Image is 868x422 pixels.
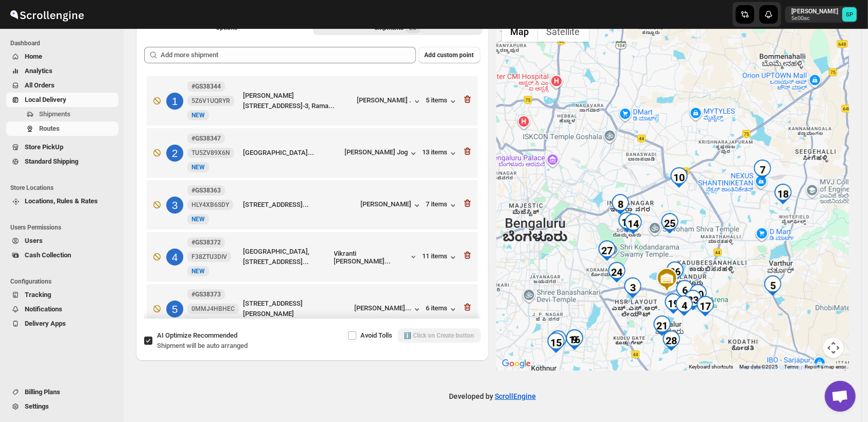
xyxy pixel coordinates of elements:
[25,67,53,75] span: Analytics
[773,184,793,204] div: 18
[6,288,118,302] button: Tracking
[136,39,489,323] div: Selected Shipments
[192,149,230,157] span: TU5ZV89X6N
[355,304,422,314] button: [PERSON_NAME]...
[499,357,533,371] img: Google
[652,315,672,336] div: 21
[39,125,60,132] span: Routes
[6,316,118,331] button: Delivery Apps
[426,96,458,107] button: 5 items
[357,96,422,107] div: [PERSON_NAME] .
[791,7,838,15] p: [PERSON_NAME]
[842,7,857,22] span: Sulakshana Pundle
[548,330,568,351] div: 22
[192,187,221,194] b: #GS38363
[25,251,71,259] span: Cash Collection
[805,364,846,370] a: Report a map error
[25,291,51,298] span: Tracking
[25,157,78,165] span: Standard Shipping
[495,392,536,400] a: ScrollEngine
[538,21,589,42] button: Show satellite imagery
[166,145,183,162] div: 2
[622,277,643,298] div: 3
[166,197,183,214] div: 3
[243,148,341,158] div: [GEOGRAPHIC_DATA]...
[6,64,118,78] button: Analytics
[192,291,221,298] b: #GS38373
[426,304,458,314] button: 6 items
[617,212,637,233] div: 13
[6,248,118,262] button: Cash Collection
[25,237,43,244] span: Users
[157,331,237,339] span: AI Optimize
[610,194,631,215] div: 8
[426,200,458,210] div: 7 items
[157,342,248,349] span: Shipment will be auto arranged
[6,107,118,121] button: Shipments
[823,338,844,358] button: Map camera controls
[39,110,71,118] span: Shipments
[825,381,856,412] div: Open chat
[423,252,458,262] div: 11 items
[243,91,353,111] div: [PERSON_NAME][STREET_ADDRESS]-3, Rama...
[361,200,422,210] button: [PERSON_NAME]
[10,223,118,232] span: Users Permissions
[166,301,183,318] div: 5
[499,357,533,371] a: Open this area in Google Maps (opens a new window)
[361,331,393,339] span: Avoid Tolls
[665,261,685,282] div: 26
[739,364,778,370] span: Map data ©2025
[10,39,118,47] span: Dashboard
[166,93,183,110] div: 1
[663,293,684,314] div: 19
[502,21,538,42] button: Show street map
[8,2,85,27] img: ScrollEngine
[192,164,205,171] span: NEW
[192,239,221,246] b: #GS38372
[564,329,585,350] div: 16
[785,6,858,23] button: User menu
[784,364,798,370] a: Terms (opens in new tab)
[419,47,480,63] button: Add custom point
[192,216,205,223] span: NEW
[345,148,419,159] button: [PERSON_NAME] Jog
[166,249,183,266] div: 4
[334,250,419,265] button: Vikranti [PERSON_NAME]...
[669,167,689,188] div: 10
[243,298,351,319] div: [STREET_ADDRESS][PERSON_NAME]
[659,213,680,234] div: 25
[791,15,838,22] p: 5e00ac
[192,135,221,142] b: #GS38347
[6,399,118,414] button: Settings
[6,385,118,399] button: Billing Plans
[623,214,644,234] div: 14
[25,388,60,396] span: Billing Plans
[243,247,330,267] div: [GEOGRAPHIC_DATA], [STREET_ADDRESS]...
[546,332,566,353] div: 15
[334,250,409,265] div: Vikranti [PERSON_NAME]...
[25,320,66,327] span: Delivery Apps
[695,296,716,316] div: 17
[192,112,205,119] span: NEW
[161,47,416,63] input: Add more shipment
[192,253,227,261] span: F38ZTU3DIV
[355,304,412,312] div: [PERSON_NAME]...
[10,184,118,192] span: Store Locations
[449,391,536,401] p: Developed by
[425,51,474,59] span: Add custom point
[192,305,235,313] span: 0MMJ4HBHEC
[25,197,98,205] span: Locations, Rules & Rates
[192,201,229,209] span: HLY4XB6SDY
[25,52,42,60] span: Home
[10,277,118,286] span: Configurations
[6,49,118,64] button: Home
[25,143,63,151] span: Store PickUp
[25,305,62,313] span: Notifications
[192,268,205,275] span: NEW
[192,83,221,90] b: #GS38344
[25,96,66,103] span: Local Delivery
[6,121,118,136] button: Routes
[243,200,357,210] div: [STREET_ADDRESS]...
